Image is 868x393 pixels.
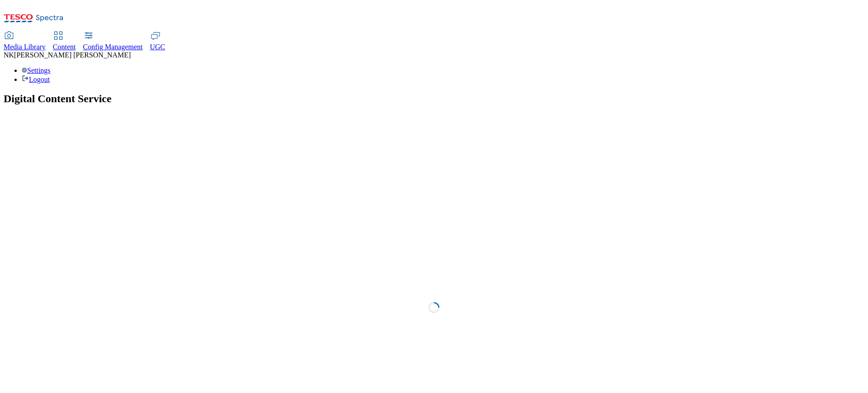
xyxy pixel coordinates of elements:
[150,43,165,51] span: UGC
[4,43,46,51] span: Media Library
[4,51,14,59] span: NK
[14,51,131,59] span: [PERSON_NAME] [PERSON_NAME]
[83,32,143,51] a: Config Management
[150,32,165,51] a: UGC
[53,43,76,51] span: Content
[22,66,51,74] a: Settings
[4,93,864,105] h1: Digital Content Service
[4,32,46,51] a: Media Library
[22,76,50,83] a: Logout
[53,32,76,51] a: Content
[83,43,143,51] span: Config Management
